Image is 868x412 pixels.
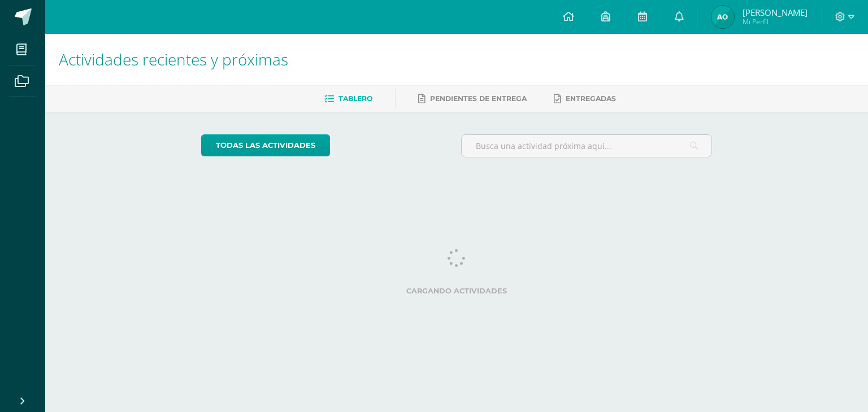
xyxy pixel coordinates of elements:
[418,90,527,108] a: Pendientes de entrega
[324,90,372,108] a: Tablero
[743,7,808,18] span: [PERSON_NAME]
[201,287,713,295] label: Cargando actividades
[201,134,330,156] a: todas las Actividades
[59,49,288,70] span: Actividades recientes y próximas
[554,90,616,108] a: Entregadas
[566,94,616,103] span: Entregadas
[711,6,734,28] img: e74017cff23c5166767eb9fc4bf12120.png
[430,94,527,103] span: Pendientes de entrega
[338,94,372,103] span: Tablero
[462,135,712,157] input: Busca una actividad próxima aquí...
[743,17,808,27] span: Mi Perfil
